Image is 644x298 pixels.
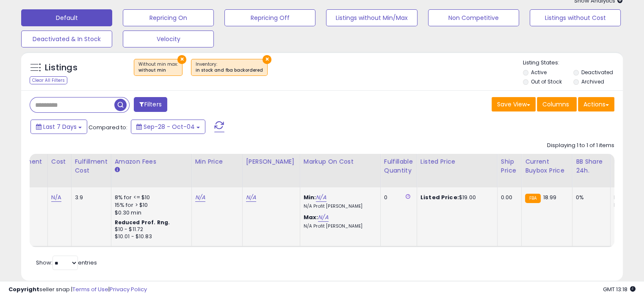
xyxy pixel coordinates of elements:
[115,201,185,209] div: 15% for > $10
[304,203,374,209] p: N/A Profit [PERSON_NAME]
[246,157,296,166] div: [PERSON_NAME]
[21,31,112,47] button: Deactivated & In Stock
[501,194,515,201] div: 0.00
[523,59,623,67] p: Listing States:
[134,97,167,112] button: Filters
[530,9,621,26] button: Listings without Cost
[543,193,556,201] span: 18.99
[501,157,518,175] div: Ship Price
[30,120,87,134] button: Last 7 Days
[603,285,636,293] span: 2025-10-12 13:18 GMT
[224,9,315,26] button: Repricing Off
[304,213,318,221] b: Max:
[36,259,97,267] span: Show: entries
[138,61,178,74] span: Without min max :
[195,157,239,166] div: Min Price
[8,286,147,294] div: seller snap | |
[9,157,44,166] div: Fulfillment
[304,223,374,229] p: N/A Profit [PERSON_NAME]
[110,285,147,293] a: Privacy Policy
[525,157,569,175] div: Current Buybox Price
[420,194,491,201] div: $19.00
[88,123,127,131] span: Compared to:
[304,157,377,166] div: Markup on Cost
[614,194,642,201] div: FBA: 2
[542,100,569,109] span: Columns
[51,157,68,166] div: Cost
[263,55,271,64] button: ×
[51,193,61,202] a: N/A
[578,97,614,111] button: Actions
[115,219,170,226] b: Reduced Prof. Rng.
[576,157,607,175] div: BB Share 24h.
[177,55,186,64] button: ×
[75,194,105,201] div: 3.9
[123,9,214,26] button: Repricing On
[43,123,77,131] span: Last 7 Days
[115,157,188,166] div: Amazon Fees
[614,201,642,209] div: FBM: 1
[547,142,614,150] div: Displaying 1 to 1 of 1 items
[195,193,205,202] a: N/A
[21,9,112,26] button: Default
[304,193,316,201] b: Min:
[420,157,494,166] div: Listed Price
[316,193,326,202] a: N/A
[115,194,185,201] div: 8% for <= $10
[525,194,541,203] small: FBA
[138,67,178,73] div: without min
[492,97,536,111] button: Save View
[581,78,604,85] label: Archived
[196,67,263,73] div: in stock and fba backordered
[72,285,108,293] a: Terms of Use
[581,69,613,76] label: Deactivated
[246,193,256,202] a: N/A
[326,9,417,26] button: Listings without Min/Max
[45,62,77,74] h5: Listings
[196,61,263,74] span: Inventory :
[420,193,459,201] b: Listed Price:
[75,157,108,175] div: Fulfillment Cost
[537,97,577,111] button: Columns
[8,285,39,293] strong: Copyright
[131,120,205,134] button: Sep-28 - Oct-04
[123,31,214,47] button: Velocity
[576,194,604,201] div: 0%
[115,166,120,174] small: Amazon Fees.
[144,123,195,131] span: Sep-28 - Oct-04
[384,157,413,175] div: Fulfillable Quantity
[384,194,410,201] div: 0
[115,209,185,217] div: $0.30 min
[30,76,67,84] div: Clear All Filters
[115,233,185,240] div: $10.01 - $10.83
[531,69,547,76] label: Active
[300,154,380,187] th: The percentage added to the cost of goods (COGS) that forms the calculator for Min & Max prices.
[531,78,562,85] label: Out of Stock
[318,213,328,222] a: N/A
[115,226,185,233] div: $10 - $11.72
[428,9,519,26] button: Non Competitive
